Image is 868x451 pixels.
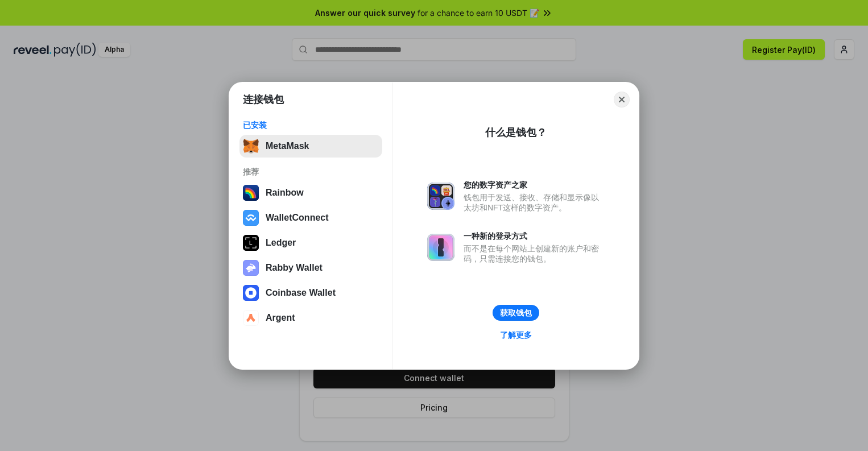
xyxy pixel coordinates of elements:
img: svg+xml,%3Csvg%20width%3D%2228%22%20height%3D%2228%22%20viewBox%3D%220%200%2028%2028%22%20fill%3D... [243,285,259,301]
img: svg+xml,%3Csvg%20width%3D%2228%22%20height%3D%2228%22%20viewBox%3D%220%200%2028%2028%22%20fill%3D... [243,210,259,226]
div: Argent [266,313,295,323]
div: 一种新的登录方式 [464,231,605,241]
button: Close [614,92,630,107]
img: svg+xml,%3Csvg%20width%3D%2228%22%20height%3D%2228%22%20viewBox%3D%220%200%2028%2028%22%20fill%3D... [243,310,259,326]
div: Rabby Wallet [266,263,323,273]
img: svg+xml,%3Csvg%20xmlns%3D%22http%3A%2F%2Fwww.w3.org%2F2000%2Fsvg%22%20width%3D%2228%22%20height%3... [243,235,259,251]
div: 了解更多 [500,330,532,340]
img: svg+xml,%3Csvg%20xmlns%3D%22http%3A%2F%2Fwww.w3.org%2F2000%2Fsvg%22%20fill%3D%22none%22%20viewBox... [427,183,454,210]
div: 获取钱包 [500,308,532,318]
button: Coinbase Wallet [239,282,382,304]
button: Argent [239,307,382,329]
img: svg+xml,%3Csvg%20xmlns%3D%22http%3A%2F%2Fwww.w3.org%2F2000%2Fsvg%22%20fill%3D%22none%22%20viewBox... [243,260,259,276]
button: 获取钱包 [493,305,539,321]
img: svg+xml,%3Csvg%20width%3D%22120%22%20height%3D%22120%22%20viewBox%3D%220%200%20120%20120%22%20fil... [243,185,259,201]
div: 您的数字资产之家 [464,180,605,190]
div: 钱包用于发送、接收、存储和显示像以太坊和NFT这样的数字资产。 [464,192,605,213]
div: 而不是在每个网站上创建新的账户和密码，只需连接您的钱包。 [464,243,605,264]
div: Coinbase Wallet [266,288,336,298]
div: MetaMask [266,141,309,151]
h1: 连接钱包 [243,93,284,106]
div: 推荐 [243,167,379,177]
button: Rabby Wallet [239,256,382,279]
button: WalletConnect [239,206,382,229]
div: 什么是钱包？ [485,126,547,139]
img: svg+xml,%3Csvg%20fill%3D%22none%22%20height%3D%2233%22%20viewBox%3D%220%200%2035%2033%22%20width%... [243,138,259,154]
button: Rainbow [239,181,382,204]
div: Ledger [266,238,296,248]
button: MetaMask [239,135,382,158]
img: svg+xml,%3Csvg%20xmlns%3D%22http%3A%2F%2Fwww.w3.org%2F2000%2Fsvg%22%20fill%3D%22none%22%20viewBox... [427,234,454,261]
div: Rainbow [266,188,304,198]
button: Ledger [239,231,382,254]
div: 已安装 [243,120,379,130]
div: WalletConnect [266,213,329,223]
a: 了解更多 [493,328,539,342]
